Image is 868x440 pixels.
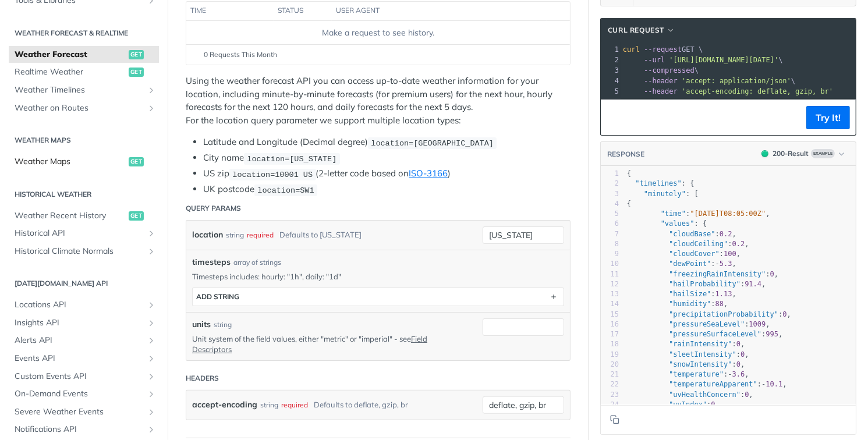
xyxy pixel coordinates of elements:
span: Events API [15,353,144,364]
span: "hailSize" [669,290,711,298]
button: Show subpages for Weather Timelines [147,86,156,95]
span: \ [623,77,795,85]
div: 1 [601,44,621,55]
a: Weather TimelinesShow subpages for Weather Timelines [9,81,159,99]
span: 'accept-encoding: deflate, gzip, br' [682,87,833,95]
span: location=[GEOGRAPHIC_DATA] [371,139,494,147]
span: curl [623,45,640,54]
th: time [186,2,274,20]
span: On-Demand Events [15,388,144,400]
span: : , [627,391,753,399]
span: Custom Events API [15,371,144,382]
span: : , [627,230,736,238]
span: location=[US_STATE] [247,154,336,163]
h2: Weather Maps [9,135,159,146]
span: location=SW1 [257,186,314,194]
span: "temperatureApparent" [669,380,757,388]
div: 17 [601,329,619,339]
button: ADD string [193,288,564,306]
p: Unit system of the field values, either "metric" or "imperial" - see [192,333,465,354]
button: Show subpages for Weather on Routes [147,104,156,113]
span: : { [627,219,707,228]
div: 4 [601,76,621,86]
div: 12 [601,279,619,289]
p: Using the weather forecast API you can access up-to-date weather information for your location, i... [186,74,571,127]
span: "pressureSurfaceLevel" [669,330,761,338]
div: 5 [601,209,619,219]
a: Alerts APIShow subpages for Alerts API [9,332,159,349]
button: cURL Request [604,24,679,36]
div: 3 [601,65,621,76]
span: get [129,211,144,221]
a: Historical Climate NormalsShow subpages for Historical Climate Normals [9,243,159,260]
span: : , [627,360,745,368]
span: : , [627,260,736,268]
span: get [129,157,144,166]
button: RESPONSE [607,148,645,160]
a: Custom Events APIShow subpages for Custom Events API [9,368,159,385]
span: Realtime Weather [15,66,126,78]
span: --header [644,77,678,85]
span: 0 [782,310,786,318]
div: 11 [601,269,619,279]
span: 3.6 [732,370,745,378]
span: "rainIntensity" [669,340,732,348]
a: ISO-3166 [409,168,448,179]
span: - [715,260,720,268]
span: 1.13 [715,290,732,298]
span: \ [623,66,699,74]
div: 21 [601,370,619,379]
button: Try It! [806,106,850,129]
div: 22 [601,379,619,389]
span: : , [627,380,787,388]
span: "cloudCover" [669,250,720,258]
div: 2 [601,55,621,65]
div: 13 [601,289,619,299]
span: - [728,370,732,378]
span: --url [644,56,665,64]
span: : , [627,370,749,378]
span: 88 [715,300,724,308]
span: timesteps [192,256,231,268]
th: user agent [332,2,547,20]
button: Show subpages for On-Demand Events [147,389,156,399]
span: location=10001 US [232,170,313,179]
span: 0 [741,350,745,359]
span: Severe Weather Events [15,406,144,418]
button: Copy to clipboard [607,109,623,126]
span: "[DATE]T08:05:00Z" [690,210,766,218]
span: "sleetIntensity" [669,350,736,359]
span: "freezingRainIntensity" [669,270,766,278]
span: "timelines" [635,179,681,187]
span: 'accept: application/json' [682,77,791,85]
h2: [DATE][DOMAIN_NAME] API [9,278,159,289]
button: Show subpages for Insights API [147,318,156,328]
span: Insights API [15,317,144,329]
span: get [129,50,144,59]
span: 0 [745,391,749,399]
span: 0.2 [732,240,745,248]
span: "cloudCeiling" [669,240,728,248]
h2: Weather Forecast & realtime [9,28,159,38]
span: Weather Maps [15,156,126,168]
span: : , [627,240,749,248]
span: { [627,169,631,178]
div: 4 [601,199,619,209]
li: Latitude and Longitude (Decimal degree) [203,136,571,149]
span: : , [627,280,766,288]
span: Locations API [15,299,144,311]
span: : , [627,350,749,359]
div: Headers [186,373,219,384]
div: 18 [601,339,619,349]
li: City name [203,151,571,165]
div: string [226,226,244,243]
span: --request [644,45,682,54]
a: On-Demand EventsShow subpages for On-Demand Events [9,385,159,403]
span: 0 [770,270,774,278]
span: --compressed [644,66,695,74]
span: : , [627,300,728,308]
span: 0 [711,400,715,409]
span: 0 [736,360,741,368]
span: { [627,200,631,208]
a: Locations APIShow subpages for Locations API [9,296,159,314]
